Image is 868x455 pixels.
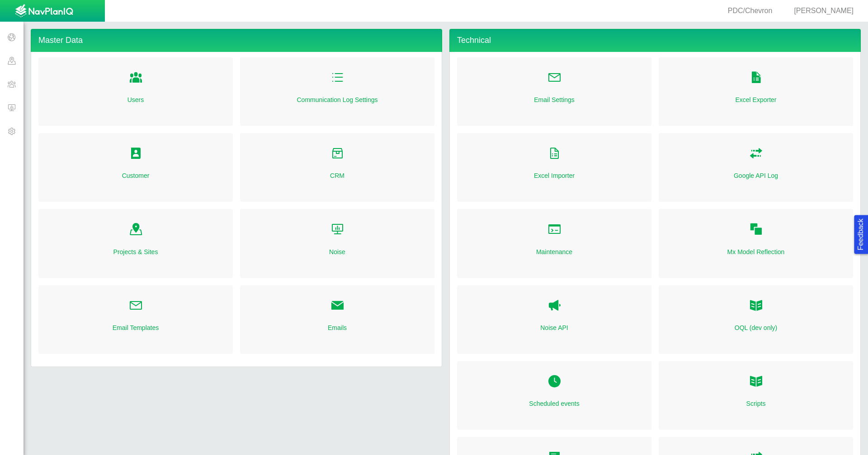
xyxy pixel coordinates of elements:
a: Folder Open Icon [749,220,763,240]
div: Folder Open Icon Email Settings [457,57,651,126]
div: [PERSON_NAME] [783,6,857,16]
div: Folder Open Icon CRM [240,133,434,202]
a: Noise API [547,296,561,316]
a: Folder Open Icon [547,372,561,392]
a: Users [127,95,144,104]
a: Folder Open Icon [547,68,561,88]
a: CRM [330,171,344,180]
a: Excel Importer [534,171,575,180]
a: Folder Open Icon [129,220,143,240]
a: Noise [329,247,345,256]
div: Folder Open Icon Customer [38,133,233,202]
a: Mx Model Reflection [727,247,785,256]
a: Folder Open Icon [547,220,561,240]
div: Noise API Noise API [457,285,651,354]
div: Folder Open Icon Scripts [659,361,853,430]
div: Folder Open Icon Noise [240,209,434,278]
a: Customer [122,171,150,180]
a: Scripts [746,399,766,408]
a: Folder Open Icon [749,68,763,88]
a: Scheduled events [529,399,579,408]
h4: Technical [449,29,861,52]
a: OQL (dev only) [735,323,777,332]
a: Noise API [540,323,568,332]
a: Excel Exporter [735,95,776,104]
img: UrbanGroupSolutionsTheme$USG_Images$logo.png [15,4,73,19]
a: Folder Open Icon [330,220,344,240]
a: Folder Open Icon [749,372,763,392]
div: Folder Open Icon Scheduled events [457,361,651,430]
span: PDC/Chevron [728,7,773,14]
div: Folder Open Icon Google API Log [659,133,853,202]
a: Projects & Sites [113,247,158,256]
a: Email Templates [113,323,159,332]
a: Maintenance [536,247,572,256]
a: Folder Open Icon [547,144,561,164]
a: Folder Open Icon [129,68,143,88]
a: Folder Open Icon [749,144,763,164]
div: OQL OQL (dev only) [659,285,853,354]
div: Folder Open Icon Email Templates [38,285,233,354]
div: Folder Open Icon Communication Log Settings [240,57,434,126]
button: Feedback [854,215,868,254]
div: Folder Open Icon Mx Model Reflection [659,209,853,278]
a: Email Settings [534,95,574,104]
a: Communication Log Settings [297,95,378,104]
a: OQL [749,296,763,316]
div: Folder Open Icon Excel Importer [457,133,651,202]
span: [PERSON_NAME] [794,7,854,14]
div: Folder Open Icon Maintenance [457,209,651,278]
a: Google API Log [734,171,778,180]
a: Folder Open Icon [330,144,344,164]
a: Folder Open Icon [129,144,143,164]
div: Folder Open Icon Users [38,57,233,126]
div: Folder Open Icon Projects & Sites [38,209,233,278]
h4: Master Data [31,29,442,52]
a: Folder Open Icon [129,296,143,316]
div: Folder Open Icon Emails [240,285,434,354]
a: Folder Open Icon [330,68,344,88]
a: Folder Open Icon [330,296,344,316]
div: Folder Open Icon Excel Exporter [659,57,853,126]
a: Emails [328,323,347,332]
